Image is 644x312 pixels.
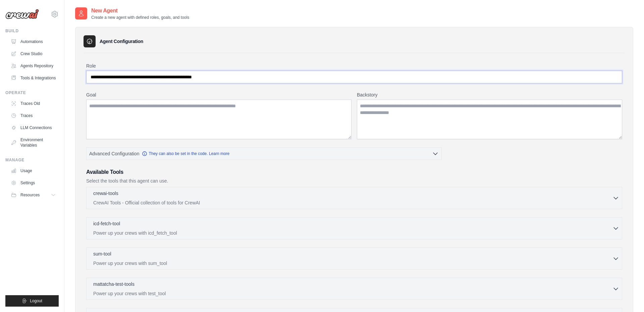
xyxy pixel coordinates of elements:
[93,290,612,297] p: Power up your crews with test_tool
[8,165,59,176] a: Usage
[89,190,619,206] button: crewai-tools CrewAI Tools - Official collection of tools for CrewAI
[8,48,59,59] a: Crew Studio
[91,15,189,20] p: Create a new agent with defined roles, goals, and tools
[89,150,139,157] span: Advanced Configuration
[89,250,619,267] button: sum-tool Power up your crews with sum_tool
[5,28,59,34] div: Build
[93,250,111,257] p: sum-tool
[93,220,120,227] p: icd-fetch-tool
[8,98,59,109] a: Traces Old
[8,134,59,151] a: Environment Variables
[86,91,352,98] label: Goal
[86,178,622,184] p: Select the tools that this agent can use.
[5,157,59,163] div: Manage
[8,122,59,133] a: LLM Connections
[93,190,118,197] p: crewai-tools
[86,168,622,176] h3: Available Tools
[5,295,59,307] button: Logout
[93,230,612,236] p: Power up your crews with icd_fetch_tool
[5,90,59,95] div: Operate
[8,178,59,188] a: Settings
[87,148,441,160] button: Advanced Configuration They can also be set in the code. Learn more
[91,7,189,15] h2: New Agent
[93,281,135,287] p: mattatcha-test-tools
[5,9,39,19] img: Logo
[8,61,59,71] a: Agents Repository
[20,192,40,198] span: Resources
[8,36,59,47] a: Automations
[142,151,229,156] a: They can also be set in the code. Learn more
[93,260,612,267] p: Power up your crews with sum_tool
[100,38,143,45] h3: Agent Configuration
[89,220,619,236] button: icd-fetch-tool Power up your crews with icd_fetch_tool
[8,73,59,83] a: Tools & Integrations
[8,110,59,121] a: Traces
[89,281,619,297] button: mattatcha-test-tools Power up your crews with test_tool
[8,190,59,200] button: Resources
[357,91,622,98] label: Backstory
[86,63,622,69] label: Role
[93,199,612,206] p: CrewAI Tools - Official collection of tools for CrewAI
[30,298,42,304] span: Logout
